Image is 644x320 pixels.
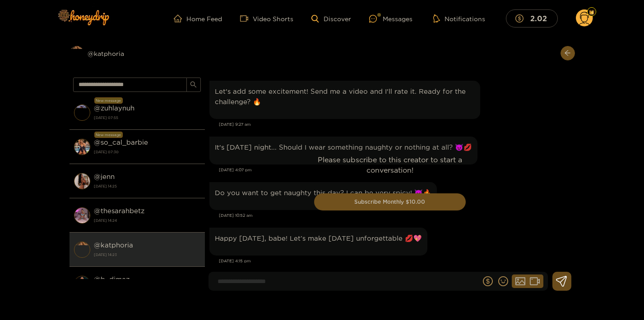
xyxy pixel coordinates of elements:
[314,193,466,210] button: Subscribe Monthly $10.00
[74,139,90,155] img: conversation
[431,14,488,23] button: Notifications
[314,155,466,175] p: Please subscribe to this creator to start a conversation!
[94,207,144,215] strong: @ thesarahbetz
[74,207,90,224] img: conversation
[515,14,528,23] span: dollar
[564,50,571,57] span: arrow-left
[529,14,548,23] mark: 2.02
[94,241,133,249] strong: @ katphoria
[94,216,200,224] strong: [DATE] 14:24
[240,14,293,23] a: Video Shorts
[186,78,201,92] button: search
[589,9,594,15] img: Fan Level
[94,148,200,156] strong: [DATE] 07:30
[94,104,134,112] strong: @ zuhlaynuh
[74,173,90,189] img: conversation
[369,14,412,24] div: Messages
[94,132,123,138] div: New message
[74,105,90,121] img: conversation
[174,14,186,23] span: home
[94,114,200,122] strong: [DATE] 07:55
[311,15,351,23] a: Discover
[240,14,253,23] span: video-camera
[561,46,575,60] button: arrow-left
[94,275,130,283] strong: @ b_dimez
[94,182,200,190] strong: [DATE] 14:25
[74,276,90,292] img: conversation
[94,251,200,259] strong: [DATE] 14:23
[174,14,222,23] a: Home Feed
[506,9,558,27] button: 2.02
[94,173,115,180] strong: @ jenn
[94,138,148,146] strong: @ so_cal_barbie
[74,242,90,258] img: conversation
[94,97,123,104] div: New message
[69,46,205,60] div: @katphoria
[190,81,197,89] span: search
